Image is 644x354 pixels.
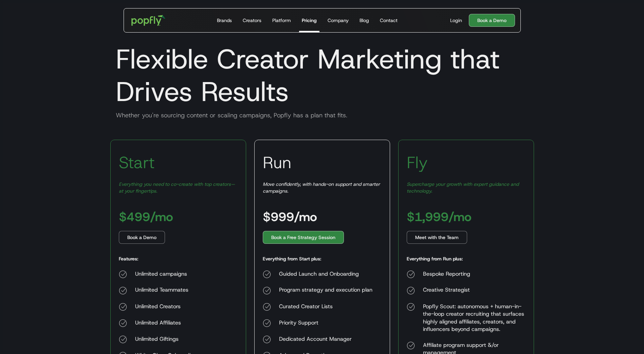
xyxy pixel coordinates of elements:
[302,17,317,24] div: Pricing
[240,8,264,32] a: Creators
[243,17,261,24] div: Creators
[325,8,351,32] a: Company
[135,287,197,295] div: Unlimited Teammates
[415,234,459,241] div: Meet with the Team
[119,211,173,223] h3: $499/mo
[135,335,197,343] div: Unlimited Giftings
[127,10,170,31] a: home
[119,255,138,262] h5: Features:
[263,181,380,194] em: Move confidently, with hands-on support and smarter campaigns.
[407,152,428,173] h3: Fly
[271,234,335,241] div: Book a Free Strategy Session
[217,17,232,24] div: Brands
[380,17,398,24] div: Contact
[328,17,349,24] div: Company
[423,303,526,333] div: Popfly Scout: autonomous + human-in-the-loop creator recruiting that surfaces highly aligned affi...
[263,255,321,262] h5: Everything from Start plus:
[279,335,372,343] div: Dedicated Account Manager
[135,270,197,278] div: Unlimited campaigns
[279,270,372,278] div: Guided Launch and Onboarding
[450,17,462,24] div: Login
[135,319,197,327] div: Unlimited Affiliates
[407,211,472,223] h3: $1,999/mo
[407,181,519,194] em: Supercharge your growth with expert guidance and technology.
[407,255,463,262] h5: Everything from Run plus:
[469,14,515,27] a: Book a Demo
[110,43,534,108] h1: Flexible Creator Marketing that Drives Results
[119,181,235,194] em: Everything you need to co-create with top creators—at your fingertips.
[377,8,400,32] a: Contact
[279,287,372,295] div: Program strategy and execution plan
[214,8,235,32] a: Brands
[263,231,344,244] a: Book a Free Strategy Session
[270,8,294,32] a: Platform
[110,111,534,119] div: Whether you're sourcing content or scaling campaigns, Popfly has a plan that fits.
[407,231,467,244] a: Meet with the Team
[423,287,526,295] div: Creative Strategist
[279,319,372,327] div: Priority Support
[299,8,319,32] a: Pricing
[272,17,291,24] div: Platform
[423,270,526,278] div: Bespoke Reporting
[119,231,165,244] a: Book a Demo
[263,152,291,173] h3: Run
[263,211,317,223] h3: $999/mo
[447,17,465,24] a: Login
[119,152,155,173] h3: Start
[127,234,157,241] div: Book a Demo
[360,17,369,24] div: Blog
[357,8,372,32] a: Blog
[135,303,197,311] div: Unlimited Creators
[279,303,372,311] div: Curated Creator Lists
